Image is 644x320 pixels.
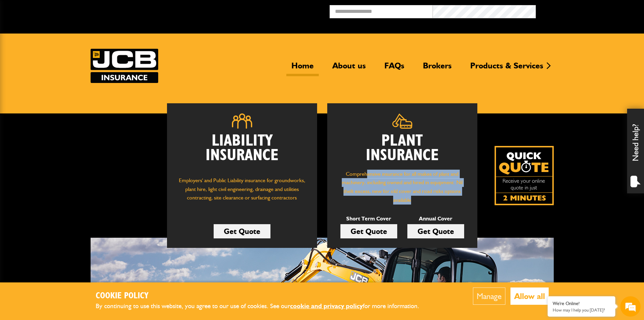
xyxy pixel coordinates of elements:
p: Short Term Cover [340,214,397,223]
a: Brokers [418,61,457,76]
p: By continuing to use this website, you agree to our use of cookies. See our for more information. [96,301,430,312]
p: Annual Cover [407,214,464,223]
h2: Cookie Policy [96,291,430,301]
a: Get your insurance quote isn just 2-minutes [495,146,554,205]
a: Get Quote [340,224,397,238]
a: JCB Insurance Services [91,49,158,83]
a: Get Quote [214,224,270,238]
a: cookie and privacy policy [290,302,363,310]
div: Need help? [627,109,644,193]
h2: Liability Insurance [177,134,307,170]
button: Manage [473,287,505,305]
div: We're Online! [553,301,610,306]
a: Products & Services [465,61,548,76]
button: Allow all [510,287,549,305]
a: Home [286,61,319,76]
button: Broker Login [536,5,639,16]
p: Comprehensive insurance for all makes of plant and machinery, including owned and hired in equipm... [337,170,467,204]
img: Quick Quote [495,146,554,205]
a: Get Quote [407,224,464,238]
a: FAQs [379,61,409,76]
p: How may I help you today? [553,307,610,313]
h2: Plant Insurance [337,134,467,163]
p: Employers' and Public Liability insurance for groundworks, plant hire, light civil engineering, d... [177,176,307,209]
a: About us [327,61,371,76]
img: JCB Insurance Services logo [91,49,158,83]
